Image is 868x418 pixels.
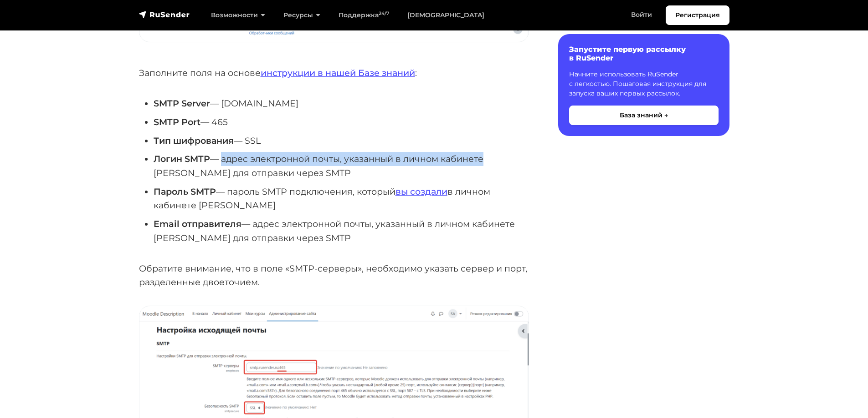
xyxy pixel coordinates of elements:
[274,6,329,25] a: Ресурсы
[569,45,719,62] h6: Запустите первую рассылку в RuSender
[154,218,241,229] strong: Email отправителя
[569,106,719,125] button: База знаний →
[154,152,529,180] li: — адрес электронной почты, указанный в личном кабинете [PERSON_NAME] для отправки через SMTP
[395,186,447,197] a: вы создали
[558,34,729,136] a: Запустите первую рассылку в RuSender Начните использовать RuSender с легкостью. Пошаговая инструк...
[154,153,210,164] strong: Логин SMTP
[261,67,415,78] a: инструкции в нашей Базе знаний
[329,6,398,25] a: Поддержка24/7
[154,98,210,109] strong: SMTP Server
[622,5,661,24] a: Войти
[154,116,200,127] strong: SMTP Port
[154,185,529,212] li: — пароль SMTP подключения, который в личном кабинете [PERSON_NAME]
[154,134,529,148] li: — SSL
[154,217,529,245] li: — адрес электронной почты, указанный в личном кабинете [PERSON_NAME] для отправки через SMTP
[569,70,719,98] p: Начните использовать RuSender с легкостью. Пошаговая инструкция для запуска ваших первых рассылок.
[154,186,216,197] strong: Пароль SMTP
[139,262,529,289] p: Обратите внимание, что в поле «SMTP-серверы», необходимо указать сервер и порт, разделенные двоет...
[154,96,529,111] li: — [DOMAIN_NAME]
[202,6,274,25] a: Возможности
[139,10,190,19] img: RuSender
[398,6,493,25] a: [DEMOGRAPHIC_DATA]
[154,115,529,129] li: — 465
[379,10,389,16] sup: 24/7
[154,135,234,146] strong: Тип шифрования
[139,66,529,80] p: Заполните поля на основе :
[666,5,729,25] a: Регистрация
